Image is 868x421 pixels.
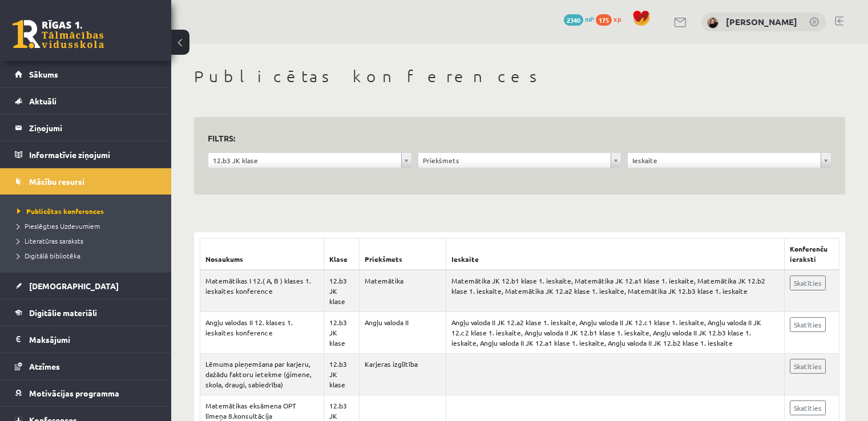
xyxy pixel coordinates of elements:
[359,238,446,270] th: Priekšmets
[446,312,784,354] td: Angļu valoda II JK 12.a2 klase 1. ieskaite, Angļu valoda II JK 12.c1 klase 1. ieskaite, Angļu val...
[15,168,157,195] a: Mācību resursi
[324,312,360,354] td: 12.b3 JK klase
[613,14,621,23] span: xp
[29,115,157,141] legend: Ziņojumi
[564,14,583,26] span: 2340
[790,317,826,332] a: Skatīties
[15,141,157,168] a: Informatīvie ziņojumi
[324,354,360,395] td: 12.b3 JK klase
[200,312,324,354] td: Angļu valodas II 12. klases 1. ieskaites konference
[17,207,104,216] span: Publicētas konferences
[17,221,160,231] a: Pieslēgties Uzdevumiem
[585,14,594,23] span: mP
[790,276,826,290] a: Skatīties
[15,380,157,406] a: Motivācijas programma
[790,400,826,415] a: Skatīties
[200,238,324,270] th: Nosaukums
[707,17,718,29] img: Daniela Ūse
[15,61,157,87] a: Sākums
[29,326,157,353] legend: Maksājumi
[29,361,60,371] span: Atzīmes
[17,221,100,230] span: Pieslēgties Uzdevumiem
[15,326,157,353] a: Maksājumi
[15,299,157,326] a: Digitālie materiāli
[628,153,831,168] a: Ieskaite
[446,270,784,312] td: Matemātika JK 12.b1 klase 1. ieskaite, Matemātika JK 12.a1 klase 1. ieskaite, Matemātika JK 12.b2...
[423,153,607,168] span: Priekšmets
[208,153,411,168] a: 12.b3 JK klase
[15,115,157,141] a: Ziņojumi
[15,273,157,299] a: [DEMOGRAPHIC_DATA]
[29,388,119,398] span: Motivācijas programma
[29,281,119,291] span: [DEMOGRAPHIC_DATA]
[596,14,627,23] a: 175 xp
[17,206,160,216] a: Publicētas konferences
[15,353,157,379] a: Atzīmes
[213,153,397,168] span: 12.b3 JK klase
[17,236,83,245] span: Literatūras saraksts
[359,312,446,354] td: Angļu valoda II
[208,131,818,146] h3: Filtrs:
[726,16,797,27] a: [PERSON_NAME]
[29,69,58,79] span: Sākums
[200,354,324,395] td: Lēmuma pieņemšana par karjeru, dažādu faktoru ietekme (ģimene, skola, draugi, sabiedrība)
[418,153,621,168] a: Priekšmets
[29,307,97,318] span: Digitālie materiāli
[632,153,816,168] span: Ieskaite
[359,270,446,312] td: Matemātika
[15,88,157,114] a: Aktuāli
[17,251,80,260] span: Digitālā bibliotēka
[194,67,845,86] h1: Publicētas konferences
[13,20,104,48] a: Rīgas 1. Tālmācības vidusskola
[784,238,839,270] th: Konferenču ieraksti
[200,270,324,312] td: Matemātikas I 12.( A, B ) klases 1. ieskaites konference
[17,250,160,261] a: Digitālā bibliotēka
[17,236,160,246] a: Literatūras saraksts
[324,270,360,312] td: 12.b3 JK klase
[359,354,446,395] td: Karjeras izglītība
[324,238,360,270] th: Klase
[29,96,56,106] span: Aktuāli
[564,14,594,23] a: 2340 mP
[29,176,84,187] span: Mācību resursi
[596,14,612,26] span: 175
[29,141,157,168] legend: Informatīvie ziņojumi
[790,359,826,374] a: Skatīties
[446,238,784,270] th: Ieskaite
